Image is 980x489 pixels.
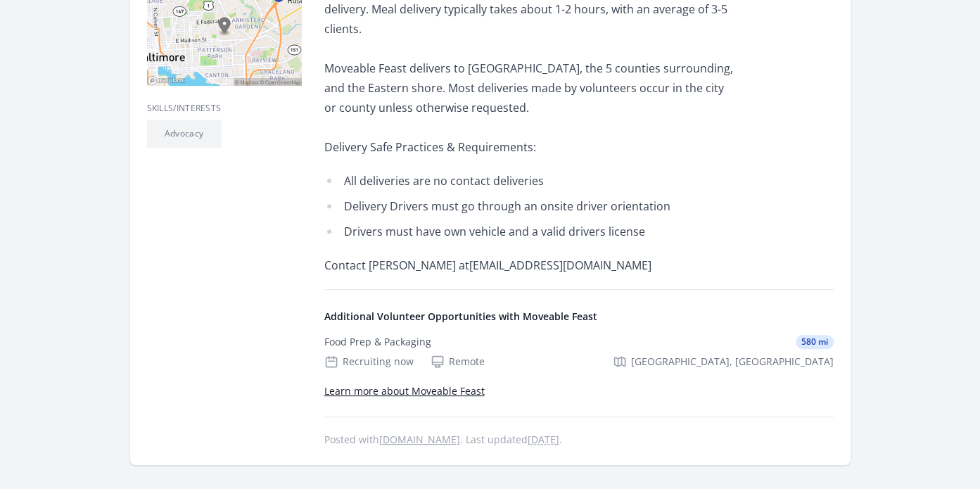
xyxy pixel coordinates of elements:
[631,355,834,369] span: [GEOGRAPHIC_DATA], [GEOGRAPHIC_DATA]
[324,355,414,369] div: Recruiting now
[324,384,485,398] a: Learn more about Moveable Feast
[324,310,834,324] h4: Additional Volunteer Opportunities with Moveable Feast
[147,120,222,148] li: Advocacy
[324,196,736,216] li: Delivery Drivers must go through an onsite driver orientation
[324,222,736,241] li: Drivers must have own vehicle and a valid drivers license
[431,355,485,369] div: Remote
[324,255,736,275] p: Contact [PERSON_NAME] at [EMAIL_ADDRESS][DOMAIN_NAME]
[528,433,559,446] abbr: Fri, Apr 18, 2025 3:00 AM
[379,433,460,446] a: [DOMAIN_NAME]
[147,103,302,114] h3: Skills/Interests
[796,335,834,349] span: 580 mi
[324,434,834,445] p: Posted with . Last updated .
[324,335,431,349] div: Food Prep & Packaging
[324,171,736,191] li: All deliveries are no contact deliveries
[319,324,839,380] a: Food Prep & Packaging 580 mi Recruiting now Remote [GEOGRAPHIC_DATA], [GEOGRAPHIC_DATA]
